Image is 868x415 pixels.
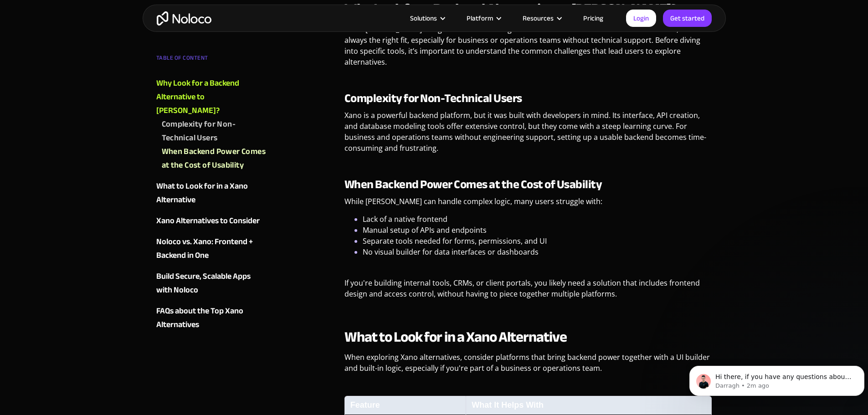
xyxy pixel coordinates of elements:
[455,12,511,24] div: Platform
[156,179,267,207] a: What to Look for in a Xano Alternative
[344,196,712,214] p: While [PERSON_NAME] can handle complex logic, many users struggle with:
[162,145,267,172] a: When Backend Power Comes at the Cost of Usability
[344,323,567,351] strong: What to Look for in a Xano Alternative
[572,12,615,24] a: Pricing
[511,12,572,24] div: Resources
[410,12,437,24] div: Solutions
[363,236,712,246] li: Separate tools needed for forms, permissions, and UI
[363,225,712,236] li: Manual setup of APIs and endpoints
[156,235,267,262] a: Noloco vs. Xano: Frontend + Backend in One
[156,270,267,297] a: Build Secure, Scalable Apps with Noloco
[344,277,712,306] p: If you're building internal tools, CRMs, or client portals, you likely need a solution that inclu...
[363,214,712,225] li: Lack of a native frontend
[399,12,455,24] div: Solutions
[344,173,602,195] strong: When Backend Power Comes at the Cost of Usability
[663,10,712,27] a: Get started
[626,10,656,27] a: Login
[363,246,712,268] li: No visual builder for data interfaces or dashboards
[156,214,260,228] div: Xano Alternatives to Consider
[466,396,712,415] th: What It Helps With
[686,347,868,410] iframe: Intercom notifications message
[156,77,267,118] a: Why Look for a Backend Alternative to [PERSON_NAME]?
[156,214,267,228] a: Xano Alternatives to Consider
[344,396,466,415] th: Feature
[344,110,712,160] p: Xano is a powerful backend platform, but it was built with developers in mind. Its interface, API...
[467,12,493,24] div: Platform
[344,24,712,74] p: While [PERSON_NAME] has gained traction as a go-to backend for no-code and low-code builders, it'...
[156,51,267,69] div: TABLE OF CONTENT
[523,12,554,24] div: Resources
[162,118,267,145] a: Complexity for Non-Technical Users
[156,304,267,332] a: FAQs about the Top Xano Alternatives
[344,87,522,109] strong: Complexity for Non-Technical Users
[157,11,211,26] a: home
[344,352,712,380] p: When exploring Xano alternatives, consider platforms that bring backend power together with a UI ...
